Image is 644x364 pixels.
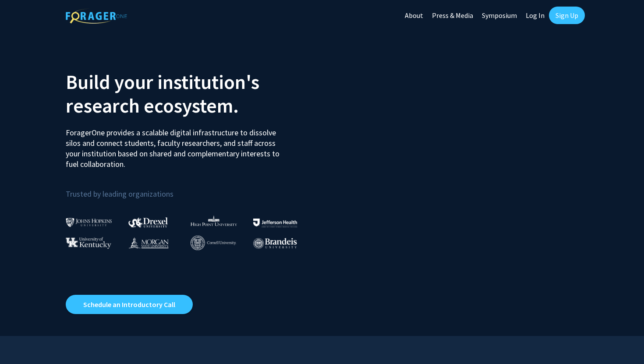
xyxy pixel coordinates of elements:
img: Thomas Jefferson University [253,219,297,227]
img: ForagerOne Logo [66,8,127,24]
p: ForagerOne provides a scalable digital infrastructure to dissolve silos and connect students, fac... [66,121,286,170]
h2: Build your institution's research ecosystem. [66,70,315,117]
a: Sign Up [549,7,585,24]
img: Brandeis University [253,238,297,249]
img: Morgan State University [128,237,169,248]
a: Opens in a new tab [66,295,193,314]
p: Trusted by leading organizations [66,177,315,201]
img: Johns Hopkins University [66,218,112,227]
img: Cornell University [191,236,236,250]
img: Drexel University [128,217,168,227]
img: University of Kentucky [66,237,111,249]
img: High Point University [191,216,237,226]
